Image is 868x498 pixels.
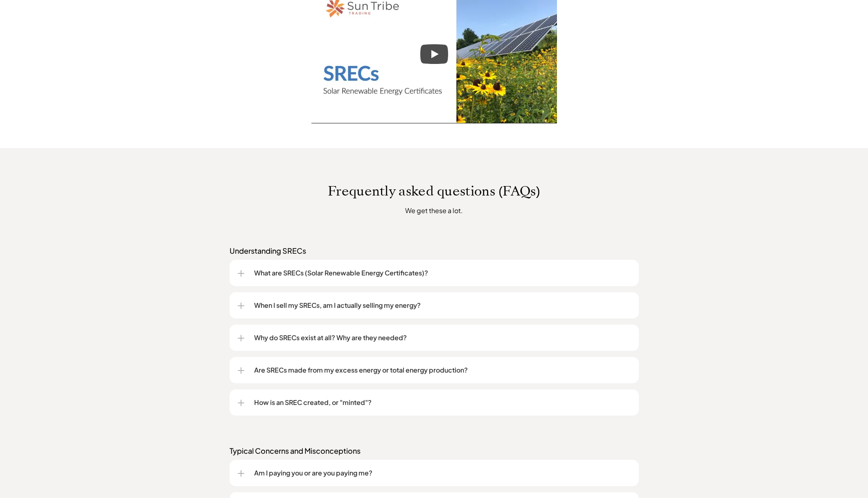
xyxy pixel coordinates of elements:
p: Typical Concerns and Misconceptions [230,446,639,456]
p: Frequently asked questions (FAQs) [201,183,667,199]
p: Understanding SRECs [230,246,639,256]
p: What are SRECs (Solar Renewable Energy Certificates)? [254,268,631,278]
p: Am I paying you or are you paying me? [254,468,631,478]
p: How is an SREC created, or "minted"? [254,398,631,407]
p: When I sell my SRECs, am I actually selling my energy? [254,300,631,310]
p: Are SRECs made from my excess energy or total energy production? [254,365,631,375]
button: Play [420,44,448,64]
p: Why do SRECs exist at all? Why are they needed? [254,333,631,343]
p: We get these a lot. [282,205,586,216]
